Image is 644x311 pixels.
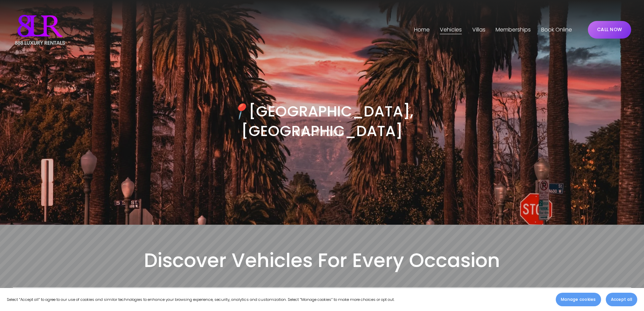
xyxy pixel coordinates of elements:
a: folder dropdown [472,24,485,35]
button: Accept all [606,293,637,306]
p: Select “Accept all” to agree to our use of cookies and similar technologies to enhance your brows... [7,296,395,303]
a: Book Online [541,24,572,35]
span: Vehicles [440,25,462,35]
em: 📍 [231,101,249,121]
a: folder dropdown [440,24,462,35]
a: Home [414,24,430,35]
h2: Discover Vehicles For Every Occasion [13,248,631,273]
button: Manage cookies [556,293,601,306]
h3: [GEOGRAPHIC_DATA], [GEOGRAPHIC_DATA] [167,102,476,141]
span: Accept all [611,296,632,303]
img: Luxury Car &amp; Home Rentals For Every Occasion [13,13,67,47]
a: Memberships [496,24,531,35]
span: Manage cookies [561,296,596,303]
a: CALL NOW [588,21,631,39]
span: Villas [472,25,485,35]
